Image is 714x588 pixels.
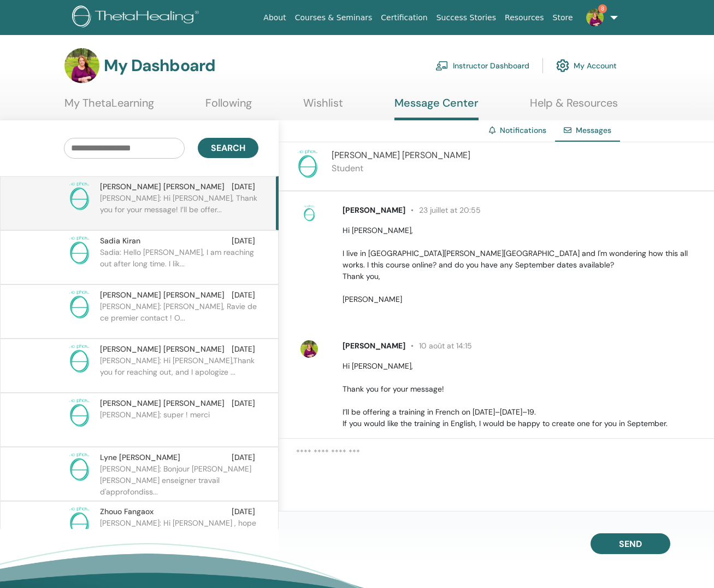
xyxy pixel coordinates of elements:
span: [DATE] [232,235,255,247]
h3: My Dashboard [104,56,215,75]
a: Store [548,8,577,28]
span: Messages [576,125,611,135]
a: Resources [500,8,548,28]
a: Help & Resources [530,96,618,118]
span: 8 [598,4,607,13]
span: [PERSON_NAME] [343,205,405,215]
img: no-photo.png [64,506,95,537]
a: My ThetaLearning [64,96,154,118]
span: [DATE] [232,289,255,301]
p: [PERSON_NAME]: Hi [PERSON_NAME],Thank you for reaching out, and I apologize ... [100,355,258,388]
img: chalkboard-teacher.svg [435,61,449,71]
span: [PERSON_NAME] [PERSON_NAME] [100,181,225,193]
p: Student [332,162,470,175]
span: [PERSON_NAME] [PERSON_NAME] [100,344,225,355]
span: [PERSON_NAME] [PERSON_NAME] [100,398,225,409]
span: [DATE] [232,344,255,355]
span: Zhouo Fangaox [100,506,154,517]
img: default.jpg [586,9,604,26]
span: Search [211,142,245,154]
p: [PERSON_NAME]: Hi [PERSON_NAME], Thank you for your message! I’ll be offer... [100,193,258,225]
span: [DATE] [232,452,255,463]
img: no-photo.png [300,205,318,222]
span: 23 juillet at 20:55 [405,205,481,215]
a: Wishlist [303,96,343,118]
span: [PERSON_NAME] [PERSON_NAME] [100,289,225,301]
p: [PERSON_NAME]: [PERSON_NAME], Ravie de ce premier contact ! O... [100,301,258,334]
p: Sadia: Hello [PERSON_NAME], I am reaching out after long time. I lik... [100,247,258,280]
a: Message Center [394,96,479,120]
button: Search [198,138,258,158]
p: [PERSON_NAME]: Bonjour [PERSON_NAME] [PERSON_NAME] enseigner travail d'approfondiss... [100,463,258,496]
img: no-photo.png [64,452,95,482]
img: no-photo.png [64,289,95,320]
img: default.jpg [300,340,318,358]
img: no-photo.png [292,149,323,179]
span: Send [619,538,642,550]
button: Send [591,533,670,554]
img: no-photo.png [64,181,95,212]
span: [DATE] [232,398,255,409]
p: [PERSON_NAME]: super ! merci [100,409,258,442]
span: [DATE] [232,181,255,193]
a: About [259,8,290,28]
img: cog.svg [556,56,569,75]
a: Certification [376,8,432,28]
a: Following [205,96,252,118]
p: Hi [PERSON_NAME], Thank you for your message! I’ll be offering a training in French on [DATE]–[DA... [343,360,701,579]
img: default.jpg [64,48,99,83]
p: [PERSON_NAME]: Hi [PERSON_NAME] , hope all is well , just seeing you message... [100,517,258,550]
span: 10 août at 14:15 [405,341,472,351]
span: [DATE] [232,506,255,517]
span: [PERSON_NAME] [343,341,405,351]
span: Sadia Kiran [100,235,140,247]
a: Courses & Seminars [291,8,377,28]
a: My Account [556,54,617,78]
img: no-photo.png [64,398,95,428]
p: Hi [PERSON_NAME], I live in [GEOGRAPHIC_DATA][PERSON_NAME][GEOGRAPHIC_DATA] and I'm wondering how... [343,225,701,305]
img: no-photo.png [64,235,95,266]
a: Notifications [500,125,546,135]
a: Success Stories [432,8,500,28]
span: Lyne [PERSON_NAME] [100,452,180,463]
img: logo.png [72,5,203,30]
span: [PERSON_NAME] [PERSON_NAME] [332,149,470,161]
img: no-photo.png [64,344,95,374]
a: Instructor Dashboard [435,54,529,78]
